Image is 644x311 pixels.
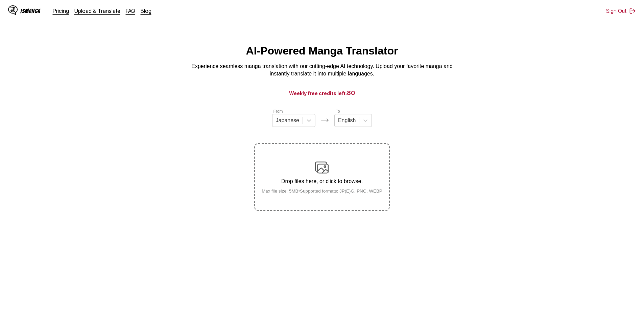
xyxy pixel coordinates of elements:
[273,109,283,114] label: From
[629,7,636,14] img: Sign out
[256,188,388,194] small: Max file size: 5MB • Supported formats: JP(E)G, PNG, WEBP
[20,8,41,14] div: IsManga
[321,116,329,124] img: Languages icon
[141,7,151,14] a: Blog
[187,63,457,78] p: Experience seamless manga translation with our cutting-edge AI technology. Upload your favorite m...
[53,7,69,14] a: Pricing
[8,5,53,16] a: IsManga LogoIsManga
[336,109,340,114] label: To
[8,5,18,15] img: IsManga Logo
[256,178,388,184] p: Drop files here, or click to browse.
[16,89,628,97] h3: Weekly free credits left:
[606,7,636,14] button: Sign Out
[126,7,135,14] a: FAQ
[246,45,398,57] h1: AI-Powered Manga Translator
[347,89,355,96] span: 80
[74,7,120,14] a: Upload & Translate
